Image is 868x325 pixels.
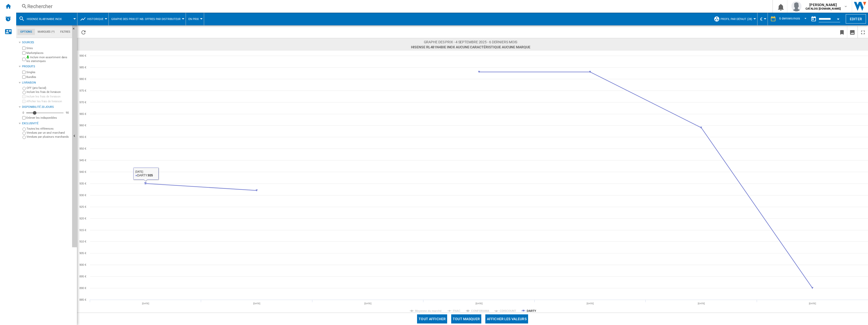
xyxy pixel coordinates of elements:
[714,13,755,25] div: Profil par défaut (28)
[79,159,86,162] tspan: 945 €
[451,314,481,323] button: Tout masquer
[79,252,86,255] tspan: 905 €
[80,13,106,25] div: Historique
[22,75,26,79] input: Bundles
[779,15,809,23] md-select: REPORTS.WIZARD.STEPS.REPORT.STEPS.REPORT_OPTIONS.PERIOD: 6 derniers mois
[79,66,86,69] tspan: 985 €
[721,13,755,25] button: Profil par défaut (28)
[471,309,489,312] tspan: CONFORAMA
[27,135,70,139] label: Vendues par plusieurs marchands
[22,40,70,45] div: Sources
[79,112,86,115] tspan: 965 €
[72,25,77,247] button: Masquer
[22,71,26,74] input: Singles
[26,70,70,74] label: Singles
[760,13,765,25] button: €
[79,89,86,92] tspan: 975 €
[23,132,26,135] input: Vendues par un seul marchand
[757,13,768,25] md-menu: Currency
[27,3,759,10] div: Rechercher
[26,51,70,55] label: Marketplaces
[57,29,73,35] md-tab-item: Filtres
[27,86,70,90] label: OFF (prix facial)
[23,91,26,94] input: Inclure les frais de livraison
[87,17,103,21] span: Historique
[806,7,841,10] b: CATALOG [DOMAIN_NAME]
[27,127,70,131] label: Toutes les références
[846,14,866,24] button: Editer
[23,128,26,131] input: Toutes les références
[27,13,67,25] button: HISENSE RL481N4BIE INOX
[453,309,460,312] tspan: FNAC
[22,100,26,103] input: Afficher les frais de livraison
[809,14,819,24] button: md-calendar
[79,77,86,80] tspan: 980 €
[837,26,847,38] button: Créer un favoris
[26,55,70,63] label: Inclure mon assortiment dans les statistiques
[79,298,86,301] tspan: 885 €
[26,75,70,79] label: Bundles
[21,111,25,115] div: 0
[79,101,86,104] tspan: 970 €
[22,56,26,63] input: Inclure mon assortiment dans les statistiques
[87,13,106,25] button: Historique
[79,147,86,150] tspan: 950 €
[188,17,199,21] span: En prix
[111,13,183,25] button: Graphe des prix et nb. offres par distributeur
[475,302,483,305] tspan: [DATE]
[698,302,705,305] tspan: [DATE]
[760,16,763,22] span: €
[188,13,201,25] button: En prix
[111,17,181,21] span: Graphe des prix et nb. offres par distributeur
[485,314,528,323] button: Afficher les valeurs
[79,124,86,127] tspan: 960 €
[834,14,843,23] button: Open calendar
[19,13,75,25] div: HISENSE RL481N4BIE INOX
[79,229,86,232] tspan: 915 €
[417,314,447,323] button: Tout afficher
[779,17,800,20] div: 6 derniers mois
[411,39,530,45] span: Graphe des prix - 4 septembre 2025 - 6 derniers mois
[26,116,70,120] label: Enlever les indisponibles
[22,65,70,69] div: Produits
[22,81,70,85] div: Livraison
[791,1,801,11] img: profile.jpg
[22,121,70,126] div: Exclusivité
[79,287,86,290] tspan: 890 €
[858,26,868,38] button: Plein écran
[64,111,70,115] div: 90
[22,95,26,98] input: Inclure les frais de livraison
[26,110,63,115] md-slider: Disponibilité
[26,99,70,103] label: Afficher les frais de livraison
[500,309,516,312] tspan: CDISCOUNT
[847,26,857,38] button: Télécharger en image
[79,170,86,173] tspan: 940 €
[22,105,70,109] div: Disponibilité 20 Jours
[79,135,86,138] tspan: 955 €
[411,45,530,50] span: HISENSE RL481N4BIE INOX Aucune caractéristique Aucune marque
[79,205,86,208] tspan: 925 €
[27,17,62,21] span: HISENSE RL481N4BIE INOX
[587,302,594,305] tspan: [DATE]
[27,131,70,135] label: Vendues par un seul marchand
[79,194,86,197] tspan: 930 €
[253,302,260,305] tspan: [DATE]
[142,302,149,305] tspan: [DATE]
[415,309,442,312] tspan: Moyenne du marché
[35,29,57,35] md-tab-item: Marques (*)
[809,302,816,305] tspan: [DATE]
[26,46,70,50] label: Sites
[17,29,35,35] md-tab-item: Options
[364,302,372,305] tspan: [DATE]
[79,217,86,220] tspan: 920 €
[79,54,86,57] tspan: 990 €
[23,87,26,90] input: OFF (prix facial)
[78,26,89,38] button: Recharger
[26,55,29,58] img: mysite-bg-18x18.png
[79,275,86,278] tspan: 895 €
[79,182,86,185] tspan: 935 €
[72,25,78,34] button: Masquer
